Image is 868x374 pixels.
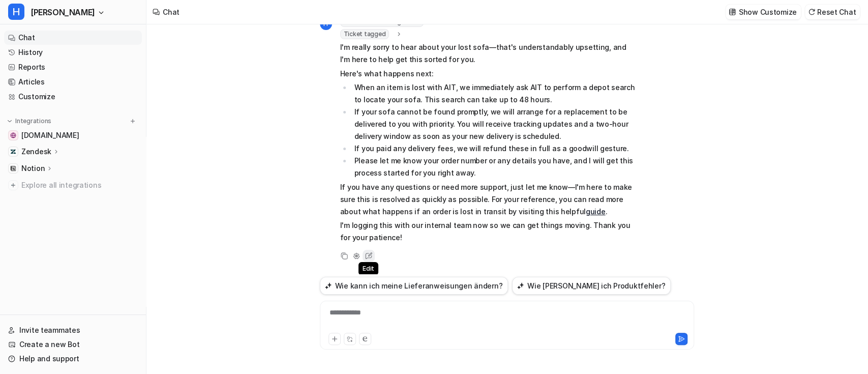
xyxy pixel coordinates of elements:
img: expand menu [6,118,13,125]
img: reset [808,8,815,16]
li: If you paid any delivery fees, we will refund these in full as a goodwill gesture. [351,142,638,155]
p: Notion [21,163,45,174]
span: Explore all integrations [21,177,138,193]
p: Show Customize [739,7,797,17]
li: When an item is lost with AIT, we immediately ask AIT to perform a depot search to locate your so... [351,81,638,106]
a: Chat [4,31,142,45]
button: Wie [PERSON_NAME] ich Produktfehler? [512,277,671,295]
button: Show Customize [726,5,801,19]
img: swyfthome.com [10,132,16,138]
span: Edit [358,262,378,275]
span: [PERSON_NAME] [31,5,95,19]
p: If you have any questions or need more support, just let me know—I'm here to make sure this is re... [340,181,638,218]
p: Integrations [15,117,51,125]
a: Reports [4,60,142,74]
img: explore all integrations [8,180,18,190]
button: Wie kann ich meine Lieferanweisungen ändern? [320,277,508,295]
span: Ticket tagged [340,29,390,39]
span: H [8,4,24,20]
a: Create a new Bot [4,337,142,352]
p: I'm logging this with our internal team now so we can get things moving. Thank you for your patie... [340,219,638,244]
a: Articles [4,75,142,89]
button: Integrations [4,116,54,126]
img: menu_add.svg [129,118,136,125]
p: I'm really sorry to hear about your lost sofa—that's understandably upsetting, and I'm here to he... [340,41,638,66]
img: Notion [10,165,16,171]
a: Invite teammates [4,323,142,337]
a: Explore all integrations [4,178,142,192]
li: Please let me know your order number or any details you have, and I will get this process started... [351,155,638,179]
img: customize [729,8,736,16]
a: History [4,45,142,60]
a: guide [586,207,606,216]
a: Customize [4,90,142,104]
li: If your sofa cannot be found promptly, we will arrange for a replacement to be delivered to you w... [351,106,638,142]
a: Help and support [4,352,142,366]
a: swyfthome.com[DOMAIN_NAME] [4,128,142,142]
div: Chat [163,7,179,17]
span: Searched knowledge base [340,17,424,27]
p: Zendesk [21,147,51,157]
button: Reset Chat [805,5,860,19]
span: [DOMAIN_NAME] [21,130,79,140]
p: Here's what happens next: [340,68,638,80]
img: Zendesk [10,149,16,155]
